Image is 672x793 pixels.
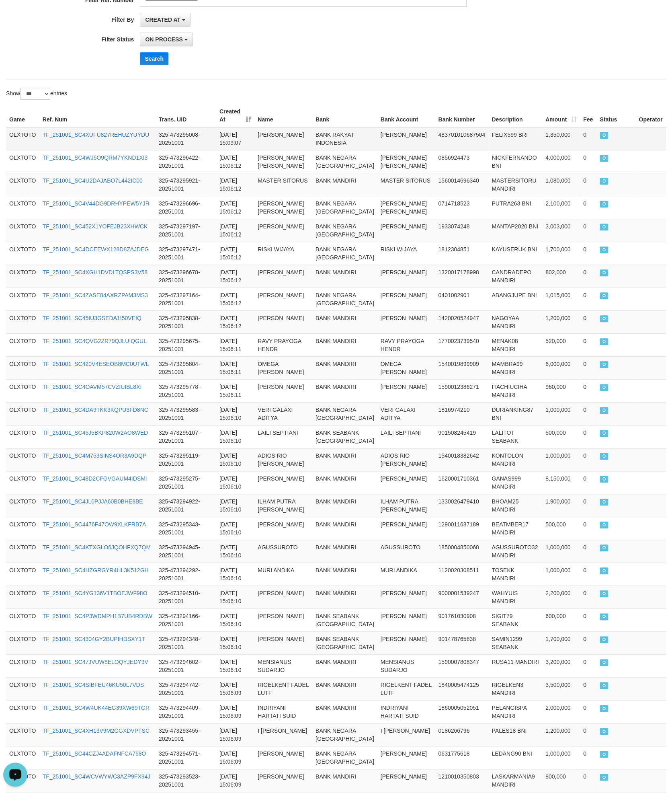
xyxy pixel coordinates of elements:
[377,631,435,654] td: [PERSON_NAME]
[145,36,182,43] span: ON PROCESS
[43,407,148,413] a: TF_251001_SC4DA9TKK3KQPU3FD8NC
[216,608,254,631] td: [DATE] 15:06:10
[254,631,312,654] td: [PERSON_NAME]
[312,517,377,540] td: BANK MANDIRI
[600,247,608,253] span: ON PROCESS
[377,127,435,150] td: [PERSON_NAME]
[156,173,216,196] td: 325-473295921-20251001
[435,425,488,448] td: 901508245419
[156,333,216,356] td: 325-473295675-20251001
[488,104,542,127] th: Description
[488,608,542,631] td: SIGIT79 SEABANK
[6,219,39,242] td: OLXTOTO
[488,150,542,173] td: NICKFERNANDO BNI
[254,196,312,219] td: [PERSON_NAME] [PERSON_NAME]
[216,379,254,402] td: [DATE] 15:06:11
[6,425,39,448] td: OLXTOTO
[6,540,39,563] td: OLXTOTO
[156,265,216,288] td: 325-473296678-20251001
[377,219,435,242] td: [PERSON_NAME]
[312,586,377,608] td: BANK MANDIRI
[216,219,254,242] td: [DATE] 15:06:12
[600,613,608,620] span: ON PROCESS
[216,356,254,379] td: [DATE] 15:06:11
[377,104,435,127] th: Bank Account
[145,16,180,23] span: CREATED AT
[216,631,254,654] td: [DATE] 15:06:10
[542,265,580,288] td: 802,000
[312,494,377,517] td: BANK MANDIRI
[254,219,312,242] td: [PERSON_NAME]
[600,361,608,368] span: ON PROCESS
[377,540,435,563] td: AGUSSUROTO
[254,494,312,517] td: ILHAM PUTRA [PERSON_NAME]
[156,219,216,242] td: 325-473297197-20251001
[6,150,39,173] td: OLXTOTO
[43,498,143,505] a: TF_251001_SC4JL0PJJA60B0BHE8BE
[488,494,542,517] td: BHOAM25 MANDIRI
[156,517,216,540] td: 325-473295343-20251001
[488,540,542,563] td: AGUSSUROTO32 MANDIRI
[312,173,377,196] td: BANK MANDIRI
[216,127,254,150] td: [DATE] 15:09:07
[580,265,596,288] td: 0
[216,104,254,127] th: Created At: activate to sort column ascending
[580,471,596,494] td: 0
[43,705,150,711] a: TF_251001_SC4W4UK44EG39XW69TGR
[435,631,488,654] td: 901478765838
[377,517,435,540] td: [PERSON_NAME]
[488,310,542,333] td: NAGOYAA MANDIRI
[580,379,596,402] td: 0
[216,196,254,219] td: [DATE] 15:06:12
[580,173,596,196] td: 0
[435,242,488,265] td: 1812304851
[542,310,580,333] td: 1,200,000
[216,448,254,471] td: [DATE] 15:06:10
[43,750,146,757] a: TF_251001_SC44CZJ4ADAFNFCA768O
[216,333,254,356] td: [DATE] 15:06:11
[254,127,312,150] td: [PERSON_NAME]
[156,608,216,631] td: 325-473294166-20251001
[435,517,488,540] td: 1290011687189
[254,265,312,288] td: [PERSON_NAME]
[580,219,596,242] td: 0
[488,173,542,196] td: MASTERSITORU MANDIRI
[377,173,435,196] td: MASTER SITORUS
[216,517,254,540] td: [DATE] 15:06:10
[312,265,377,288] td: BANK MANDIRI
[156,402,216,425] td: 325-473295583-20251001
[600,590,608,597] span: ON PROCESS
[156,310,216,333] td: 325-473295838-20251001
[43,223,148,230] a: TF_251001_SC452X1YOFEJB23XHWCK
[377,494,435,517] td: ILHAM PUTRA [PERSON_NAME]
[156,425,216,448] td: 325-473295107-20251001
[435,379,488,402] td: 1590012386271
[216,288,254,310] td: [DATE] 15:06:12
[580,288,596,310] td: 0
[216,563,254,586] td: [DATE] 15:06:10
[43,154,148,161] a: TF_251001_SC4WJ5O9QRM7YKND1XI3
[542,333,580,356] td: 520,000
[435,448,488,471] td: 1540018382642
[312,196,377,219] td: BANK NEGARA [GEOGRAPHIC_DATA]
[377,448,435,471] td: ADIOS RIO [PERSON_NAME]
[312,104,377,127] th: Bank
[254,288,312,310] td: [PERSON_NAME]
[43,590,148,596] a: TF_251001_SC4YG136V1TBOEJWF98O
[435,310,488,333] td: 1420020524947
[156,127,216,150] td: 325-473295008-20251001
[254,379,312,402] td: [PERSON_NAME]
[600,132,608,139] span: ON PROCESS
[43,177,143,184] a: TF_251001_SC4U2DAJABO7L442IC00
[488,333,542,356] td: MENAK08 MANDIRI
[254,104,312,127] th: Name
[377,310,435,333] td: [PERSON_NAME]
[43,200,150,207] a: TF_251001_SC4V44DG9DRHYPEW5YJR
[156,150,216,173] td: 325-473296422-20251001
[312,631,377,654] td: BANK SEABANK [GEOGRAPHIC_DATA]
[6,379,39,402] td: OLXTOTO
[435,540,488,563] td: 1850004850068
[156,563,216,586] td: 325-473294292-20251001
[600,499,608,505] span: ON PROCESS
[600,178,608,185] span: ON PROCESS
